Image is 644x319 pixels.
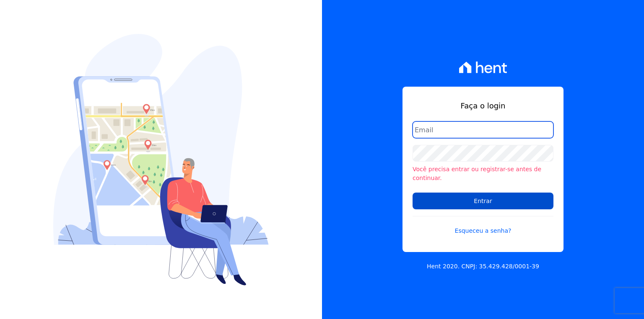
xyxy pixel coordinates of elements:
[413,165,553,183] li: Você precisa entrar ou registrar-se antes de continuar.
[413,193,553,209] input: Entrar
[53,34,269,286] img: Login
[427,262,539,271] p: Hent 2020. CNPJ: 35.429.428/0001-39
[413,121,553,138] input: Email
[413,216,553,235] a: Esqueceu a senha?
[413,100,553,111] h1: Faça o login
